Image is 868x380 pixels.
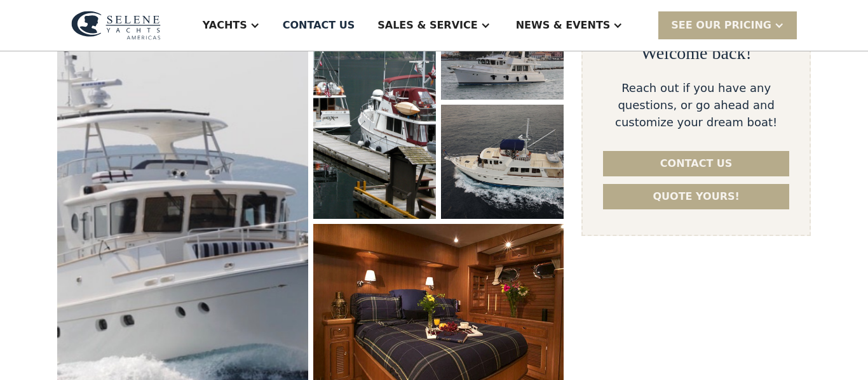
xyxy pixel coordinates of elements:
[603,184,789,209] a: Quote yours!
[377,18,477,33] div: Sales & Service
[671,18,771,33] div: SEE Our Pricing
[603,151,789,176] a: Contact us
[71,11,161,40] img: logo
[641,43,752,64] h2: Welcome back!
[516,18,611,33] div: News & EVENTS
[441,105,564,219] img: 50 foot motor yacht
[658,11,797,39] div: SEE Our Pricing
[283,18,355,33] div: Contact US
[203,18,247,33] div: Yachts
[603,79,789,131] div: Reach out if you have any questions, or go ahead and customize your dream boat!
[441,105,564,219] a: open lightbox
